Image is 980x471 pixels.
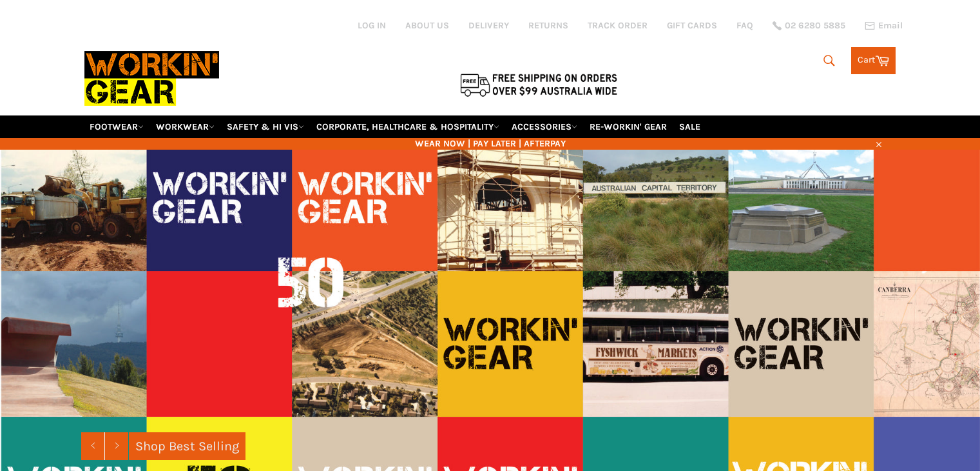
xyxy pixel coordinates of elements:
a: Shop Best Selling [129,432,245,460]
span: 02 6280 5885 [785,21,845,30]
a: RE-WORKIN' GEAR [584,115,672,138]
a: 02 6280 5885 [773,21,845,30]
a: FAQ [736,19,753,32]
span: Email [878,21,903,30]
a: ABOUT US [405,19,449,32]
a: WORKWEAR [151,115,220,138]
a: FOOTWEAR [84,115,149,138]
a: Cart [851,47,896,74]
a: GIFT CARDS [667,19,717,32]
a: Email [865,21,903,31]
a: ACCESSORIES [506,115,582,138]
a: Log in [358,20,386,31]
a: SALE [674,115,706,138]
a: RETURNS [528,19,568,32]
a: DELIVERY [468,19,509,32]
a: SAFETY & HI VIS [222,115,309,138]
img: Flat $9.95 shipping Australia wide [458,71,619,98]
img: Workin Gear leaders in Workwear, Safety Boots, PPE, Uniforms. Australia's No.1 in Workwear [84,42,219,115]
span: WEAR NOW | PAY LATER | AFTERPAY [84,137,896,150]
a: CORPORATE, HEALTHCARE & HOSPITALITY [311,115,504,138]
a: TRACK ORDER [588,19,648,32]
